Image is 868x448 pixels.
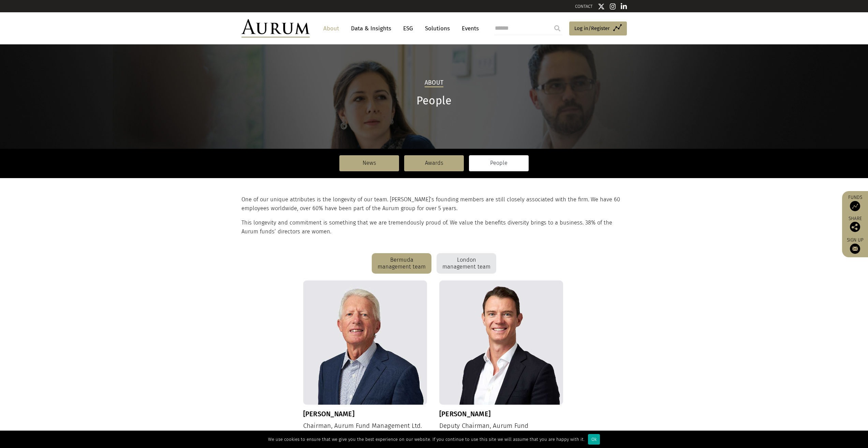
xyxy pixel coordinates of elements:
div: Share [845,216,865,232]
h3: [PERSON_NAME] [439,410,563,418]
a: Log in/Register [569,21,627,36]
div: Bermuda management team [372,253,431,274]
p: One of our unique attributes is the longevity of our team. [PERSON_NAME]’s founding members are s... [241,195,625,213]
h3: [PERSON_NAME] [303,410,427,418]
span: Log in/Register [574,24,610,32]
img: Linkedin icon [621,3,627,10]
a: Sign up [845,237,865,254]
a: CONTACT [575,4,593,9]
img: Share this post [850,222,860,232]
div: Ok [588,434,600,445]
input: Submit [550,21,564,35]
img: Sign up to our newsletter [850,244,860,254]
a: Funds [845,194,865,211]
img: Aurum [241,19,310,38]
p: This longevity and commitment is something that we are tremendously proud of. We value the benefi... [241,218,625,236]
img: Access Funds [850,201,860,211]
a: News [339,155,399,171]
a: Data & Insights [348,22,395,35]
a: Events [458,22,479,35]
a: People [469,155,529,171]
a: About [320,22,342,35]
h2: About [425,79,443,87]
a: ESG [400,22,416,35]
h4: Deputy Chairman, Aurum Fund Management Ltd. [439,422,563,438]
img: Twitter icon [598,3,605,10]
h4: Chairman, Aurum Fund Management Ltd. [303,422,427,430]
a: Awards [404,155,464,171]
a: Solutions [422,22,453,35]
h1: People [241,94,627,107]
img: Instagram icon [610,3,616,10]
div: London management team [437,253,496,274]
